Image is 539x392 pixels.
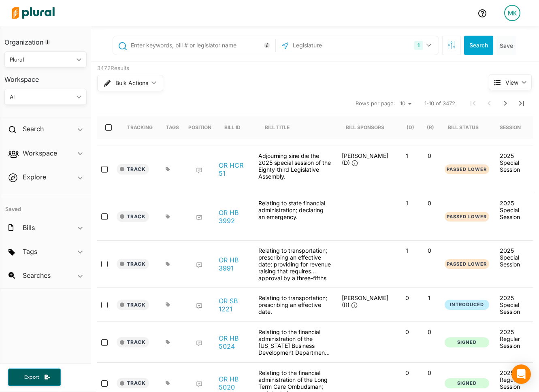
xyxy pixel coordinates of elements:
a: OR HB 3991 [219,256,249,272]
button: Passed Lower [445,259,489,269]
a: OR HB 5024 [219,334,249,350]
div: Add tags [166,214,170,219]
button: Track [117,378,149,388]
p: 0 [399,369,415,376]
button: Signed [445,337,489,347]
h4: Saved [0,195,91,215]
p: 0 [399,328,415,335]
div: (R) [427,116,434,139]
div: 1 [414,41,423,50]
span: Bulk Actions [115,80,148,86]
div: Tags [166,116,179,139]
button: Passed Lower [445,164,489,175]
div: 2025 Special Session [500,200,527,220]
input: Legislature [292,38,379,53]
input: select-all-rows [105,124,112,131]
div: Tooltip anchor [44,38,51,46]
div: Add Position Statement [196,340,202,347]
p: 0 [422,369,437,376]
span: View [505,78,518,87]
p: 0 [399,294,415,301]
h2: Explore [23,173,46,181]
div: Add tags [166,381,170,386]
a: MK [498,2,527,24]
input: select-row-state-or-2025s1-hcr51 [101,166,108,173]
a: OR HCR 51 [219,161,249,177]
div: Bill ID [224,124,241,130]
input: select-row-state-or-2025s1-hb3992 [101,213,108,220]
div: Position [188,116,211,139]
span: 1-10 of 3472 [424,100,455,108]
input: select-row-state-or-2025s1-sb1221 [101,302,108,308]
p: 1 [422,294,437,301]
h3: Workspace [4,68,87,85]
input: select-row-state-or-2025r1-hb5020 [101,380,108,387]
div: Bill Status [448,116,486,139]
button: Track [117,300,149,310]
h2: Bills [23,223,35,232]
div: Plural [10,55,73,64]
div: Tracking [127,124,153,130]
h3: Organization [4,30,87,48]
span: [PERSON_NAME] (D) [342,152,388,166]
button: Track [117,211,149,222]
div: MK [504,5,520,21]
div: 2025 Regular Session [500,328,527,349]
p: 0 [422,247,437,254]
button: Search [464,36,493,55]
div: Add Position Statement [196,167,202,174]
div: Relating to transportation; prescribing an effective date. [254,294,335,315]
h2: Search [23,124,44,133]
h2: Searches [23,271,51,280]
div: Bill Sponsors [346,124,384,130]
div: Tracking [127,116,153,139]
div: Add tags [166,302,170,307]
div: Add tags [166,340,170,345]
div: 2025 Special Session [500,247,527,268]
button: Previous Page [481,95,497,111]
p: 0 [422,328,437,335]
div: 2025 Regular Session [500,369,527,390]
button: Track [117,259,149,269]
div: Add Position Statement [196,215,202,221]
div: Relating to the financial administration of the [US_STATE] Business Development Department; and d... [254,328,335,356]
div: Open Intercom Messenger [511,364,531,384]
button: Bulk Actions [97,75,163,91]
div: Add tags [166,167,170,172]
div: Tags [166,124,179,130]
p: 1 [399,200,415,207]
div: (R) [427,124,434,130]
button: Next Page [497,95,513,111]
div: (D) [407,116,414,139]
a: OR HB 5020 [219,375,249,391]
div: Session [500,124,521,130]
div: Bill Status [448,124,479,130]
p: 1 [399,247,415,254]
div: Relating to transportation; prescribing an effective date; providing for revenue raising that req... [254,247,335,281]
div: Add tags [166,262,170,266]
div: Bill Title [265,124,290,130]
div: Add Position Statement [196,381,202,388]
a: OR HB 3992 [219,209,249,225]
p: 1 [399,152,415,159]
button: Track [117,164,149,175]
div: AI [10,93,73,101]
div: Adjourning sine die the 2025 special session of the Eighty-third Legislative Assembly. [254,152,335,186]
button: Signed [445,378,489,388]
div: (D) [407,124,414,130]
button: Last Page [513,95,530,111]
div: Tooltip anchor [263,42,271,49]
input: Enter keywords, bill # or legislator name [130,38,273,53]
p: 0 [422,200,437,207]
div: Position [188,124,211,130]
div: 2025 Special Session [500,294,527,315]
button: Passed Lower [445,212,489,222]
span: Search Filters [447,41,456,48]
div: Bill ID [224,116,248,139]
button: Save [496,36,516,55]
p: 0 [422,152,437,159]
button: Track [117,337,149,347]
button: Introduced [445,300,489,310]
span: Export [19,374,45,381]
h2: Workspace [23,149,57,158]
